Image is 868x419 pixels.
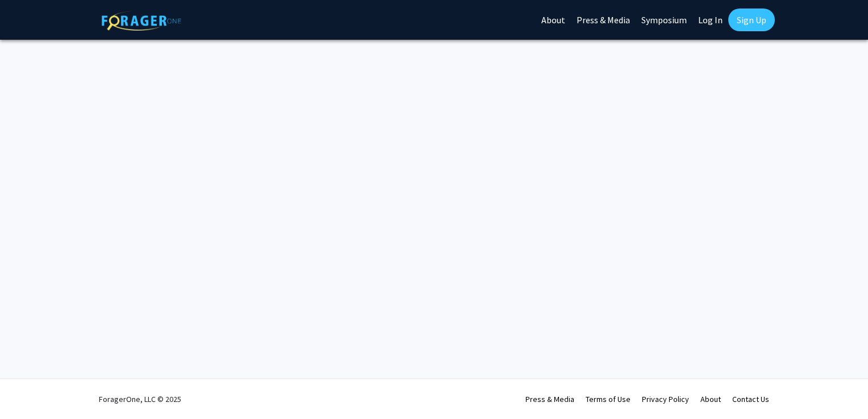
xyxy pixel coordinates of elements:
[99,379,181,419] div: ForagerOne, LLC © 2025
[642,394,689,404] a: Privacy Policy
[700,394,721,404] a: About
[586,394,631,404] a: Terms of Use
[9,368,48,410] iframe: Chat
[728,9,775,31] a: Sign Up
[732,394,769,404] a: Contact Us
[102,11,181,31] img: ForagerOne Logo
[525,394,574,404] a: Press & Media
